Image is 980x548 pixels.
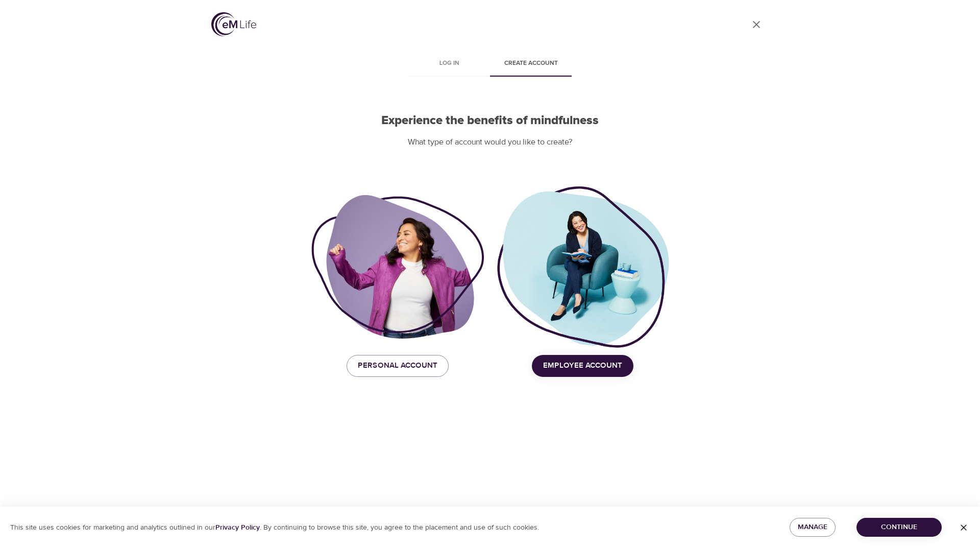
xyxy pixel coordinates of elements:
button: Manage [790,518,836,537]
span: Personal Account [358,359,437,372]
span: Log in [414,58,484,69]
button: Personal Account [347,355,449,376]
span: Create account [496,58,566,69]
button: Employee Account [532,355,633,376]
span: Continue [865,521,934,534]
img: logo [211,12,256,36]
span: Manage [798,521,827,534]
a: Privacy Policy [215,523,260,532]
h2: Experience the benefits of mindfulness [311,113,669,128]
span: Employee Account [543,359,622,372]
a: close [744,12,769,37]
button: Continue [856,518,942,537]
p: What type of account would you like to create? [311,136,669,148]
